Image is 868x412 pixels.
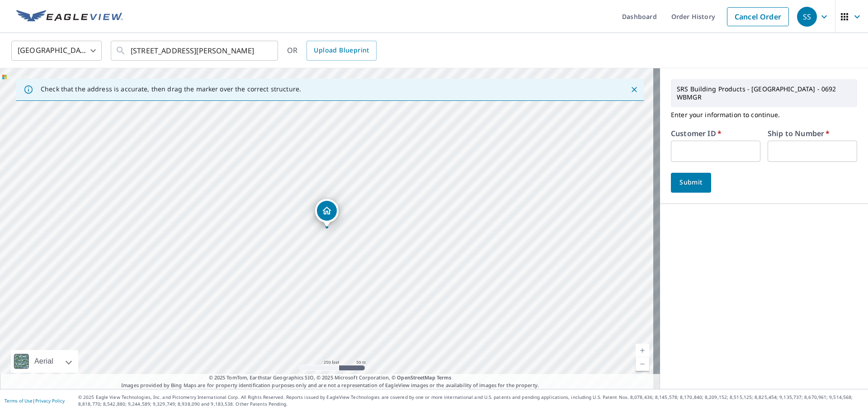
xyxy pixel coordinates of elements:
[5,398,33,404] a: Terms of Use
[5,398,65,403] p: |
[314,45,369,56] span: Upload Blueprint
[671,130,722,137] label: Customer ID
[35,398,65,404] a: Privacy Policy
[678,177,704,188] span: Submit
[636,357,649,371] a: Current Level 17, Zoom Out
[307,41,376,61] a: Upload Blueprint
[768,130,830,137] label: Ship to Number
[78,394,863,407] p: © 2025 Eagle View Technologies, Inc. and Pictometry International Corp. All Rights Reserved. Repo...
[16,10,123,24] img: EV Logo
[673,81,855,105] p: SRS Building Products - [GEOGRAPHIC_DATA] - 0692 WBMGR
[671,173,711,193] button: Submit
[32,350,56,373] div: Aerial
[131,38,259,63] input: Search by address or latitude-longitude
[636,344,649,357] a: Current Level 17, Zoom In
[397,374,435,381] a: OpenStreetMap
[11,350,78,373] div: Aerial
[797,7,817,27] div: SS
[41,85,301,93] p: Check that the address is accurate, then drag the marker over the correct structure.
[727,7,789,26] a: Cancel Order
[628,84,640,95] button: Close
[11,38,102,63] div: [GEOGRAPHIC_DATA]
[671,107,857,123] p: Enter your information to continue.
[287,41,377,61] div: OR
[209,374,452,382] span: © 2025 TomTom, Earthstar Geographics SIO, © 2025 Microsoft Corporation, ©
[315,199,339,227] div: Dropped pin, building 1, Residential property, 4054 76th St SW Byron Center, MI 49315
[437,374,452,381] a: Terms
